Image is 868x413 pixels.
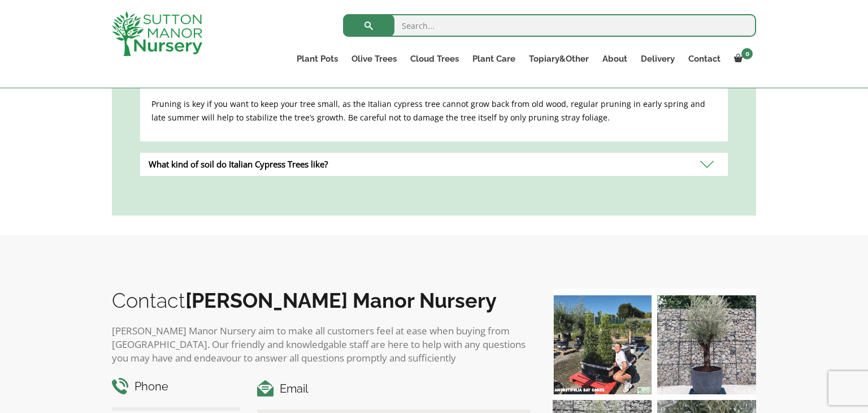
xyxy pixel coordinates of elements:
[343,14,756,37] input: Search...
[112,289,530,312] h2: Contact
[596,51,634,67] a: About
[553,295,652,394] img: Our elegant & picturesque Angustifolia Cones are an exquisite addition to your Bay Tree collectio...
[112,324,530,365] p: [PERSON_NAME] Manor Nursery aim to make all customers feel at ease when buying from [GEOGRAPHIC_D...
[727,51,756,67] a: 0
[634,51,682,67] a: Delivery
[140,153,728,176] div: What kind of soil do Italian Cypress Trees like?
[151,97,717,124] p: Pruning is key if you want to keep your tree small, as the Italian cypress tree cannot grow back ...
[682,51,727,67] a: Contact
[522,51,596,67] a: Topiary&Other
[112,378,240,395] h4: Phone
[290,51,345,67] a: Plant Pots
[466,51,522,67] a: Plant Care
[185,289,497,312] b: [PERSON_NAME] Manor Nursery
[345,51,403,67] a: Olive Trees
[403,51,466,67] a: Cloud Trees
[657,295,756,394] img: A beautiful multi-stem Spanish Olive tree potted in our luxurious fibre clay pots 😍😍
[741,48,753,59] span: 0
[112,11,202,56] img: logo
[257,380,530,398] h4: Email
